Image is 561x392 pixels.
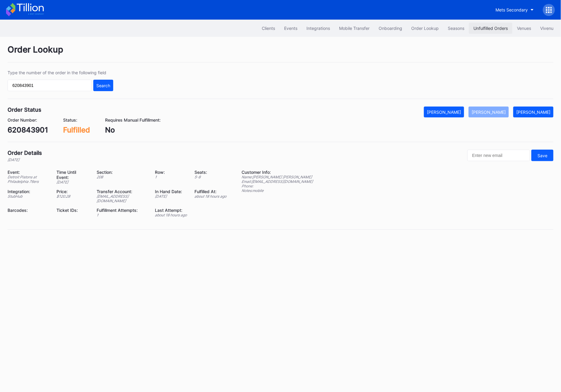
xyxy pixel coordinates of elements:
[411,26,439,31] div: Order Lookup
[97,170,147,175] div: Section:
[8,189,49,194] div: Integration:
[56,189,89,194] div: Price:
[8,70,113,75] div: Type the number of the order in the following field
[467,150,530,161] input: Enter new email
[339,26,370,31] div: Mobile Transfer
[105,126,161,134] div: No
[155,189,187,194] div: In Hand Date:
[517,26,531,31] div: Venues
[495,7,528,12] div: Mets Secondary
[516,110,550,115] div: [PERSON_NAME]
[56,208,89,213] div: Ticket IDs:
[257,23,280,34] button: Clients
[536,23,558,34] button: Vivenu
[280,23,302,34] button: Events
[155,194,187,199] div: [DATE]
[56,194,89,199] div: $ 120.28
[56,180,89,184] div: [DATE]
[97,208,147,213] div: Fulfillment Attempts:
[512,23,536,34] button: Venues
[242,188,313,193] div: Notes: mobile
[8,170,49,175] div: Event:
[513,107,553,117] button: [PERSON_NAME]
[97,175,147,179] div: 208
[242,184,313,188] div: Phone:
[407,23,443,34] button: Order Lookup
[427,110,461,115] div: [PERSON_NAME]
[155,208,187,213] div: Last Attempt:
[424,107,464,117] button: [PERSON_NAME]
[8,194,49,199] div: StubHub
[155,175,187,179] div: 1
[63,117,90,123] div: Status:
[96,83,110,88] div: Search
[242,175,313,179] div: Name: [PERSON_NAME] [PERSON_NAME]
[537,153,547,158] div: Save
[63,126,90,134] div: Fulfilled
[473,26,508,31] div: Unfulfilled Orders
[306,26,330,31] div: Integrations
[56,170,89,180] div: Time Until Event:
[8,175,49,184] div: Detroit Pistons at Philadelphia 76ers
[97,189,147,194] div: Transfer Account:
[242,170,313,175] div: Customer Info:
[374,23,407,34] button: Onboarding
[105,117,161,123] div: Requires Manual Fulfillment:
[335,23,374,34] button: Mobile Transfer
[472,110,506,115] div: [PERSON_NAME]
[194,194,226,199] div: about 18 hours ago
[302,23,335,34] button: Integrations
[284,26,297,31] div: Events
[469,107,509,117] button: [PERSON_NAME]
[379,26,402,31] div: Onboarding
[8,107,41,113] div: Order Status
[93,80,113,91] button: Search
[8,80,92,91] input: GT59662
[8,117,48,123] div: Order Number:
[8,150,42,156] div: Order Details
[448,26,464,31] div: Seasons
[194,175,226,179] div: 5 - 8
[97,194,147,203] div: [EMAIL_ADDRESS][DOMAIN_NAME]
[491,4,538,15] button: Mets Secondary
[443,23,469,34] button: Seasons
[262,26,275,31] div: Clients
[155,213,187,217] div: about 18 hours ago
[194,189,226,194] div: Fulfilled At:
[155,170,187,175] div: Row:
[97,213,147,217] div: 1
[469,23,512,34] button: Unfulfilled Orders
[8,44,553,62] div: Order Lookup
[8,208,49,213] div: Barcodes:
[8,158,42,162] div: [DATE]
[194,170,226,175] div: Seats:
[540,26,553,31] div: Vivenu
[8,126,48,134] div: 620843901
[242,179,313,184] div: Email: [EMAIL_ADDRESS][DOMAIN_NAME]
[531,150,553,161] button: Save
